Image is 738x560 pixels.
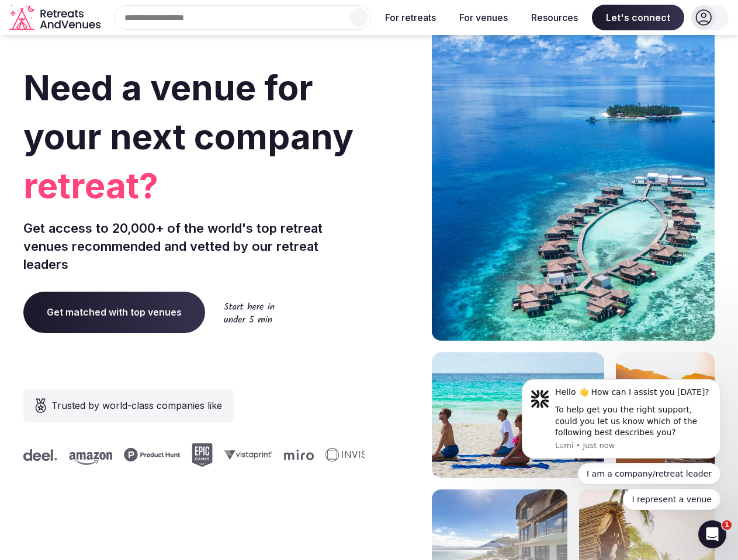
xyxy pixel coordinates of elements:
svg: Epic Games company logo [191,443,212,467]
a: Visit the homepage [9,5,103,31]
button: For venues [450,5,517,30]
span: 1 [722,520,732,530]
svg: Retreats and Venues company logo [9,5,103,31]
svg: Deel company logo [23,449,57,461]
svg: Vistaprint company logo [224,450,272,460]
button: For retreats [376,5,445,30]
img: Start here in under 5 min [224,302,275,323]
img: yoga on tropical beach [432,352,604,478]
span: retreat? [23,161,365,210]
span: Trusted by world-class companies like [51,398,222,412]
a: Get matched with top venues [23,292,205,332]
span: Let's connect [592,5,684,30]
span: Need a venue for your next company [23,66,354,157]
iframe: Intercom live chat [698,520,726,548]
p: Get access to 20,000+ of the world's top retreat venues recommended and vetted by our retreat lea... [23,219,365,273]
svg: Invisible company logo [325,448,389,462]
iframe: Intercom notifications message [504,315,738,528]
button: Resources [522,5,587,30]
svg: Miro company logo [283,449,313,460]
